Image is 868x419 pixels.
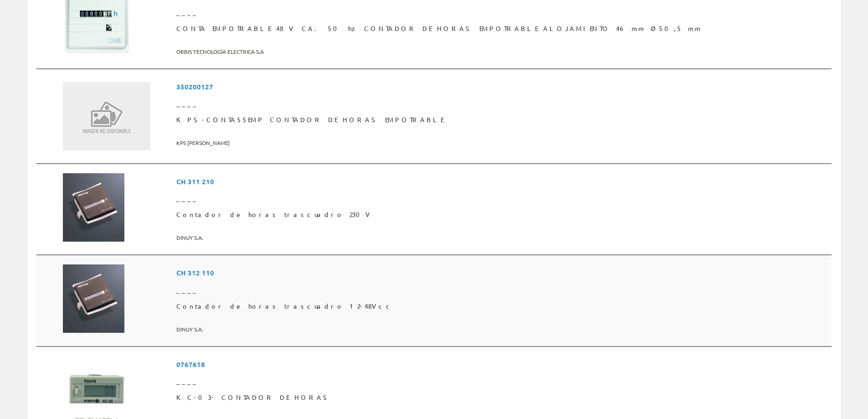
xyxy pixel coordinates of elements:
span: Contador de horas trascuadro 12-48Vcc [176,298,828,315]
span: CH 312 110 [176,264,828,281]
img: Foto artículo Contador de horas trascuadro 230V (135.13513513514x150) [63,173,124,242]
span: DINUY S.A. [176,230,828,245]
span: KC-03- CONTADOR DE HORAS [176,389,828,406]
span: ____ [176,190,828,207]
span: KPS-CONTA55EMP CONTADOR DE HORAS EMPOTRABLE [176,112,828,128]
span: ORBIS TECNOLOGÍA ELECTRICA S.A [176,44,828,59]
span: CONTA EMPOTRABLE 48 V CA. 50 hz CONTADOR DE HORAS EMPOTRABLE ALOJAMIENTO 46 mm Ø 50,5 mm [176,21,828,37]
img: Foto artículo Contador de horas trascuadro 12-48Vcc (135.13513513514x150) [63,264,124,333]
span: ____ [176,4,828,21]
span: KPS [PERSON_NAME] [176,135,828,150]
span: 350200127 [176,78,828,95]
span: ____ [176,95,828,112]
span: ____ [176,373,828,389]
span: ____ [176,282,828,298]
span: Contador de horas trascuadro 230V [176,207,828,223]
span: DINUY S.A. [176,322,828,337]
span: 0767618 [176,356,828,373]
span: CH 311 210 [176,173,828,190]
img: Sin Imagen Disponible [63,82,150,150]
